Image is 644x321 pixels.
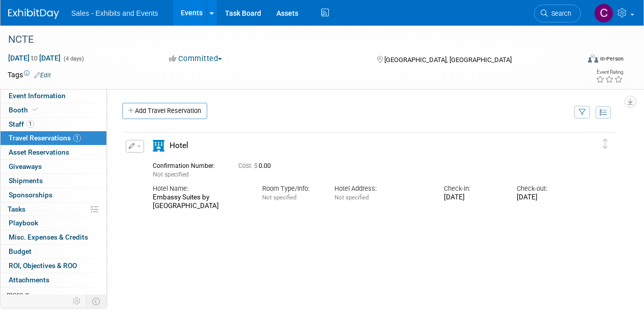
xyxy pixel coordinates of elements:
a: Tasks [1,202,106,216]
td: Personalize Event Tab Strip [68,295,86,308]
span: Not specified [262,194,296,201]
span: Not specified [153,171,189,178]
div: [DATE] [517,193,574,202]
div: Hotel Address: [334,184,429,193]
span: Cost: $ [238,162,259,169]
img: Christine Lurz [594,4,613,23]
div: Hotel Name: [153,184,247,193]
a: Edit [34,72,51,79]
td: Tags [8,70,51,80]
span: 0.00 [238,162,275,169]
span: 1 [26,120,34,128]
a: Sponsorships [1,188,106,202]
span: [DATE] [DATE] [8,53,61,63]
a: Shipments [1,174,106,188]
div: Event Rating [596,70,623,75]
i: Filter by Traveler [579,109,586,116]
span: ROI, Objectives & ROO [9,261,77,270]
span: [GEOGRAPHIC_DATA], [GEOGRAPHIC_DATA] [384,56,512,64]
span: Sales - Exhibits and Events [71,9,158,17]
span: Tasks [8,205,25,213]
a: more [1,287,106,301]
a: Playbook [1,216,106,230]
td: Toggle Event Tabs [86,295,107,308]
span: Budget [9,247,32,255]
a: Attachments [1,273,106,287]
span: Hotel [170,141,188,150]
span: to [30,54,39,62]
a: Giveaways [1,160,106,173]
div: Confirmation Number: [153,159,223,170]
span: Sponsorships [9,191,52,199]
span: Misc. Expenses & Credits [9,233,88,241]
span: Giveaways [9,162,42,170]
a: Asset Reservations [1,145,106,159]
span: Staff [9,120,34,128]
div: Check-out: [517,184,574,193]
a: Travel Reservations1 [1,131,106,145]
a: Event Information [1,89,106,103]
a: Misc. Expenses & Credits [1,230,106,244]
div: Check-in: [444,184,501,193]
span: Playbook [9,219,38,227]
i: Hotel [153,140,164,152]
span: (4 days) [63,55,84,62]
div: In-Person [600,55,624,63]
span: Search [548,10,571,17]
span: Travel Reservations [9,134,81,142]
div: Embassy Suites by [GEOGRAPHIC_DATA] [153,193,247,211]
button: Committed [165,53,226,64]
span: more [7,290,23,298]
a: ROI, Objectives & ROO [1,259,106,273]
div: NCTE [5,31,571,49]
div: [DATE] [444,193,501,202]
a: Search [534,5,581,22]
div: Room Type/Info: [262,184,320,193]
span: Booth [9,106,40,114]
img: Format-Inperson.png [588,54,598,63]
div: Event Format [534,53,624,68]
a: Staff1 [1,118,106,131]
i: Click and drag to move item [603,139,608,149]
span: Asset Reservations [9,148,69,156]
a: Budget [1,245,106,258]
a: Booth [1,103,106,117]
img: ExhibitDay [8,9,59,19]
a: Add Travel Reservation [122,103,207,119]
i: Booth reservation complete [33,107,38,112]
span: Event Information [9,92,66,100]
span: Shipments [9,177,43,185]
span: 1 [73,134,81,142]
span: Not specified [334,194,369,201]
span: Attachments [9,276,49,284]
